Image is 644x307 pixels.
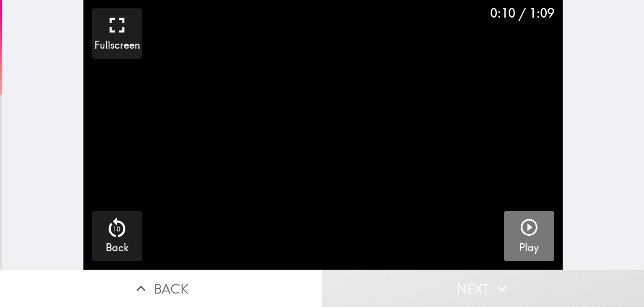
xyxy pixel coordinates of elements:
[92,8,142,59] button: Fullscreen
[113,224,120,234] p: 10
[106,241,129,255] h5: Back
[490,4,554,22] div: 0:10 / 1:09
[92,211,142,261] button: 10Back
[504,211,554,261] button: Play
[322,270,644,307] button: Next
[519,241,539,255] h5: Play
[94,38,140,52] h5: Fullscreen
